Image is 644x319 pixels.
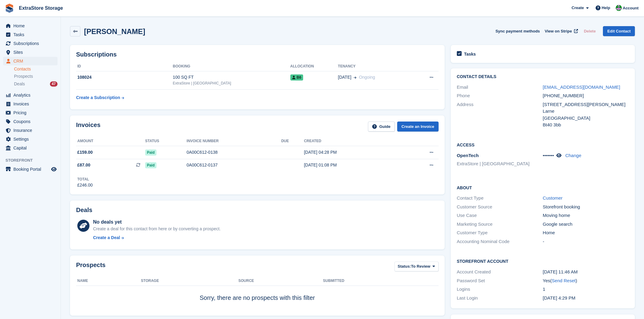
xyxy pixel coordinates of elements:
[76,136,145,146] th: Amount
[603,26,635,36] a: Edit Contact
[543,101,629,108] div: [STREET_ADDRESS][PERSON_NAME]
[3,135,58,143] a: menu
[304,136,401,146] th: Created
[359,75,375,80] span: Ongoing
[187,162,281,168] div: 0A00C612-0137
[323,276,438,286] th: Submitted
[542,26,579,36] a: View on Stripe
[3,30,58,39] a: menu
[543,229,629,236] div: Home
[3,57,58,65] a: menu
[338,74,351,81] span: [DATE]
[141,276,238,286] th: Storage
[77,162,90,168] span: £87.00
[76,62,173,71] th: ID
[411,263,430,269] span: To Review
[145,162,156,168] span: Paid
[368,122,395,132] a: Guide
[394,262,439,272] button: Status: To Review
[397,122,439,132] a: Create an Invoice
[173,62,290,71] th: Booking
[3,91,58,99] a: menu
[13,144,50,152] span: Capital
[457,153,479,158] span: OpenTech
[200,294,315,301] span: Sorry, there are no prospects with this filter
[5,4,14,13] img: stora-icon-8386f47178a22dfd0bd8f6a31ec36ba5ce8667c1dd55bd0f319d3a0aa187defe.svg
[457,195,543,202] div: Contact Type
[457,184,629,190] h2: About
[13,39,50,48] span: Subscriptions
[76,94,120,101] div: Create a Subscription
[550,278,577,283] span: ( )
[14,73,58,80] a: Prospects
[457,204,543,211] div: Customer Source
[77,177,93,182] div: Total
[5,157,61,163] span: Storefront
[543,238,629,245] div: -
[3,108,58,117] a: menu
[13,108,50,117] span: Pricing
[84,27,145,36] h2: [PERSON_NAME]
[457,238,543,245] div: Accounting Nominal Code
[543,212,629,219] div: Moving home
[543,153,554,158] span: •••••••
[304,149,401,156] div: [DATE] 04:28 PM
[338,62,413,71] th: Tenancy
[145,149,156,156] span: Paid
[457,142,629,148] h2: Access
[543,295,575,300] time: 2025-09-14 15:29:08 UTC
[173,74,290,81] div: 100 SQ FT
[616,5,622,11] img: Grant Daniel
[543,115,629,122] div: [GEOGRAPHIC_DATA]
[457,277,543,284] div: Password Set
[3,22,58,30] a: menu
[543,269,629,276] div: [DATE] 11:46 AM
[543,195,562,201] a: Customer
[76,262,106,273] h2: Prospects
[543,108,629,115] div: Larne
[14,81,58,87] a: Deals 47
[93,235,221,241] a: Create a Deal
[76,74,173,81] div: 108024
[3,48,58,57] a: menu
[464,51,476,57] h2: Tasks
[13,22,50,30] span: Home
[543,221,629,228] div: Google search
[13,57,50,65] span: CRM
[3,100,58,108] a: menu
[281,136,304,146] th: Due
[76,92,124,103] a: Create a Subscription
[77,182,93,188] div: £246.00
[457,84,543,91] div: Email
[457,212,543,219] div: Use Case
[187,149,281,156] div: 0A00C612-0138
[552,278,576,283] a: Send Reset
[457,92,543,99] div: Phone
[76,51,439,58] h2: Subscriptions
[13,135,50,143] span: Settings
[457,269,543,276] div: Account Created
[398,263,411,269] span: Status:
[13,91,50,99] span: Analytics
[495,26,540,36] button: Sync payment methods
[543,286,629,293] div: 1
[623,5,639,11] span: Account
[76,122,100,132] h2: Invoices
[543,122,629,129] div: Bt40 3bb
[76,207,92,214] h2: Deals
[3,126,58,135] a: menu
[173,81,290,86] div: ExtraStore | [GEOGRAPHIC_DATA]
[3,117,58,126] a: menu
[13,30,50,39] span: Tasks
[13,48,50,57] span: Sites
[581,26,598,36] button: Delete
[13,126,50,135] span: Insurance
[457,286,543,293] div: Logins
[457,221,543,228] div: Marketing Source
[16,3,65,13] a: ExtraStore Storage
[93,218,221,226] div: No deals yet
[457,74,629,79] h2: Contact Details
[50,81,58,87] div: 47
[602,5,610,11] span: Help
[565,153,581,158] a: Change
